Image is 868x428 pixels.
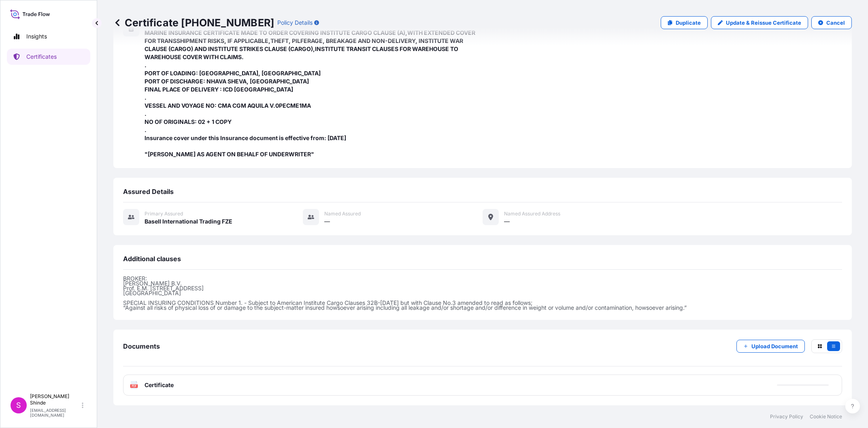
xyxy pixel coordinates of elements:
[16,401,21,409] span: S
[30,408,80,417] p: [EMAIL_ADDRESS][DOMAIN_NAME]
[751,342,798,350] p: Upload Document
[145,381,174,389] span: Certificate
[324,217,330,226] span: —
[504,211,560,217] span: Named Assured Address
[711,16,808,29] a: Update & Reissue Certificate
[145,217,232,226] span: Basell International Trading FZE
[132,385,137,388] text: PDF
[504,217,510,226] span: —
[726,19,801,27] p: Update & Reissue Certificate
[145,211,183,217] span: Primary assured
[123,342,160,350] span: Documents
[826,19,845,27] p: Cancel
[736,340,805,353] button: Upload Document
[123,255,181,263] span: Additional clauses
[123,187,174,196] span: Assured Details
[26,32,47,40] p: Insights
[810,413,842,420] a: Cookie Notice
[676,19,701,27] p: Duplicate
[277,19,313,27] p: Policy Details
[30,393,80,406] p: [PERSON_NAME] Shinde
[811,16,852,29] button: Cancel
[324,211,361,217] span: Named Assured
[113,16,274,29] p: Certificate [PHONE_NUMBER]
[145,29,483,158] span: MARINE INSURANCE CERTIFICATE MADE TO ORDER COVERING INSTITUTE CARGO CLAUSE (A),WITH EXTENDED COVE...
[123,276,842,310] p: BROKER: [PERSON_NAME] B.V. Prof. E.M. [STREET_ADDRESS] [GEOGRAPHIC_DATA] SPECIAL INSURING CONDITI...
[26,53,57,61] p: Certificates
[7,49,90,65] a: Certificates
[7,28,90,45] a: Insights
[661,16,708,29] a: Duplicate
[770,413,803,420] a: Privacy Policy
